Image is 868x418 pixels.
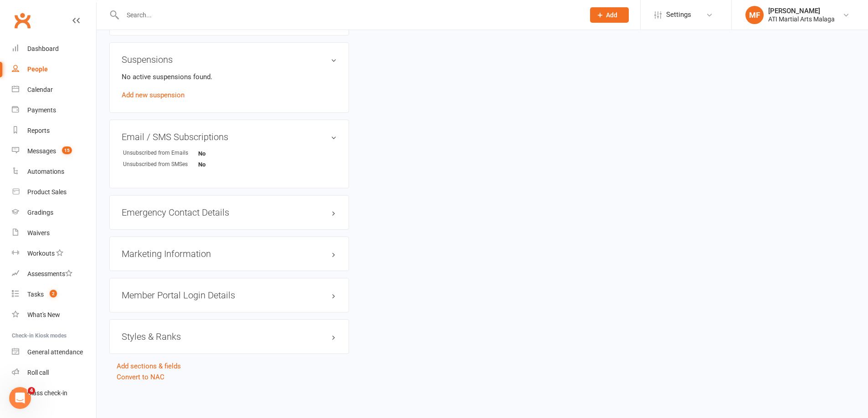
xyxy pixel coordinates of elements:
h3: Suspensions [122,55,337,65]
span: 2 [50,290,57,297]
span: 15 [62,146,72,154]
div: Reports [27,127,50,134]
a: Dashboard [12,39,96,59]
a: Roll call [12,363,96,383]
div: Tasks [27,291,44,298]
h3: Email / SMS Subscriptions [122,132,337,142]
a: Product Sales [12,182,96,202]
div: What's New [27,311,60,318]
a: Workouts [12,243,96,264]
a: Add new suspension [122,91,185,99]
a: Convert to NAC [117,373,164,381]
button: Add [590,7,629,23]
span: Add [606,11,617,19]
h3: Member Portal Login Details [122,290,337,300]
a: Class kiosk mode [12,383,96,403]
div: ATI Martial Arts Malaga [768,15,835,23]
div: Assessments [27,270,72,277]
a: Assessments [12,264,96,284]
h3: Styles & Ranks [122,332,337,342]
div: Waivers [27,229,50,237]
div: Calendar [27,86,53,93]
strong: No [198,150,251,157]
a: Automations [12,161,96,182]
a: Payments [12,100,96,121]
div: Unsubscribed from SMSes [123,160,198,169]
div: Gradings [27,209,53,216]
iframe: Intercom live chat [9,387,31,409]
a: General attendance kiosk mode [12,342,96,363]
a: Reports [12,121,96,141]
div: Messages [27,147,56,155]
h3: Emergency Contact Details [122,207,337,217]
div: People [27,65,48,73]
div: Workouts [27,250,55,257]
div: Class check-in [27,389,67,397]
a: People [12,59,96,80]
div: Roll call [27,369,49,376]
strong: No [198,161,251,168]
div: General attendance [27,348,83,356]
a: Messages 15 [12,141,96,161]
span: 4 [28,387,35,394]
a: Gradings [12,202,96,223]
div: Product Sales [27,188,67,196]
a: Add sections & fields [117,362,181,370]
div: MF [745,6,764,24]
a: Waivers [12,223,96,243]
span: Settings [666,5,691,25]
a: Calendar [12,80,96,100]
a: Clubworx [11,9,34,32]
div: [PERSON_NAME] [768,7,835,15]
div: Dashboard [27,45,59,52]
a: Tasks 2 [12,284,96,305]
h3: Marketing Information [122,249,337,259]
div: Payments [27,106,56,114]
a: What's New [12,305,96,325]
div: Unsubscribed from Emails [123,149,198,157]
p: No active suspensions found. [122,71,337,82]
input: Search... [120,9,578,21]
div: Automations [27,168,64,175]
